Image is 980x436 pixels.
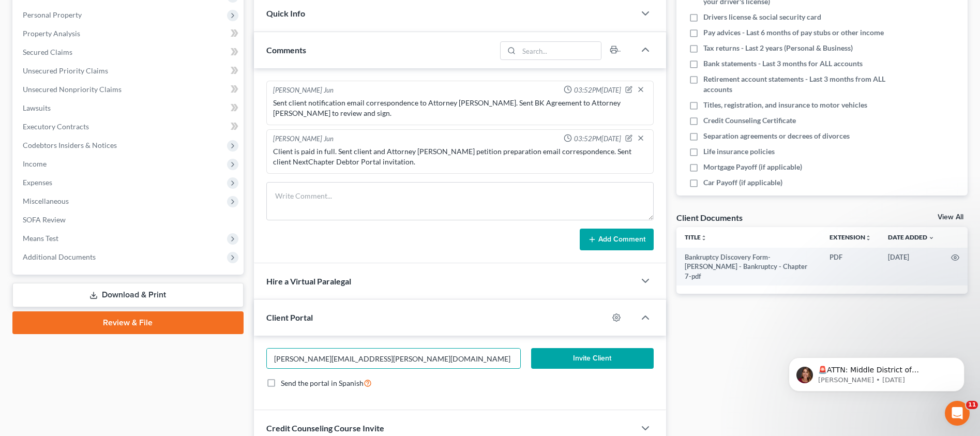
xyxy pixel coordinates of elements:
span: Titles, registration, and insurance to motor vehicles [703,100,867,110]
span: Bank statements - Last 3 months for ALL accounts [703,58,863,69]
span: Expenses [23,178,52,187]
td: Bankruptcy Discovery Form-[PERSON_NAME] - Bankruptcy - Chapter 7-pdf [676,248,821,285]
i: unfold_more [701,235,707,241]
button: Add Comment [580,229,654,250]
input: Search... [519,42,601,59]
span: Quick Info [266,8,305,18]
span: Client Portal [266,312,313,322]
a: View All [938,214,963,221]
span: Retirement account statements - Last 3 months from ALL accounts [703,74,886,95]
a: Download & Print [12,283,244,307]
div: Client Documents [676,212,743,223]
a: SOFA Review [14,211,244,229]
a: Date Added expand_more [888,233,934,241]
div: Sent client notification email correspondence to Attorney [PERSON_NAME]. Sent BK Agreement to Att... [273,98,647,118]
span: SOFA Review [23,215,66,224]
a: Unsecured Nonpriority Claims [14,80,244,99]
iframe: Intercom live chat [945,401,970,426]
a: Extensionunfold_more [830,233,871,241]
span: Miscellaneous [23,197,69,205]
span: Income [23,159,47,168]
span: Means Test [23,234,58,243]
span: Property Analysis [23,29,80,38]
span: Mortgage Payoff (if applicable) [703,162,802,172]
span: Unsecured Priority Claims [23,66,108,75]
button: Invite Client [531,348,653,369]
span: Life insurance policies [703,146,775,157]
i: expand_more [928,235,934,241]
span: Codebtors Insiders & Notices [23,141,117,149]
span: 03:52PM[DATE] [574,134,621,144]
span: Additional Documents [23,252,96,261]
span: Separation agreements or decrees of divorces [703,131,850,141]
a: Property Analysis [14,24,244,43]
a: Titleunfold_more [685,233,707,241]
span: Lawsuits [23,103,51,112]
span: Credit Counseling Course Invite [266,423,384,433]
input: Enter email [267,349,521,368]
span: Hire a Virtual Paralegal [266,276,351,286]
span: Send the portal in Spanish [281,379,364,387]
div: [PERSON_NAME] Jun [273,85,334,96]
td: PDF [821,248,880,285]
span: Personal Property [23,10,82,19]
span: Unsecured Nonpriority Claims [23,85,122,94]
td: [DATE] [880,248,943,285]
span: Tax returns - Last 2 years (Personal & Business) [703,43,853,53]
span: Drivers license & social security card [703,12,821,22]
a: Secured Claims [14,43,244,62]
span: 03:52PM[DATE] [574,85,621,95]
span: Executory Contracts [23,122,89,131]
span: 11 [966,401,978,409]
span: Secured Claims [23,48,72,56]
span: Comments [266,45,306,55]
span: Credit Counseling Certificate [703,115,796,126]
a: Executory Contracts [14,117,244,136]
iframe: Intercom notifications message [773,336,980,408]
a: Unsecured Priority Claims [14,62,244,80]
i: unfold_more [865,235,871,241]
a: Review & File [12,311,244,334]
span: Car Payoff (if applicable) [703,177,782,188]
div: [PERSON_NAME] Jun [273,134,334,144]
span: Pay advices - Last 6 months of pay stubs or other income [703,27,884,38]
a: Lawsuits [14,99,244,117]
div: Client is paid in full. Sent client and Attorney [PERSON_NAME] petition preparation email corresp... [273,146,647,167]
